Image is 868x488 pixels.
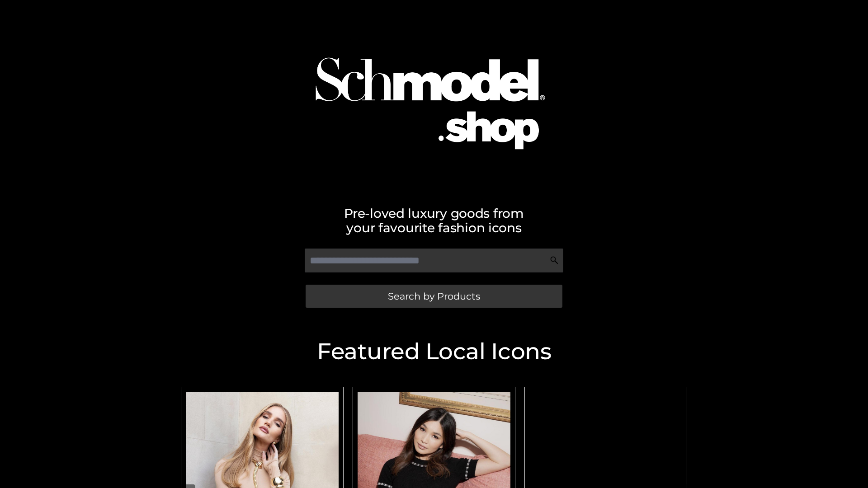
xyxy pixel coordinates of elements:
[388,291,480,301] span: Search by Products
[550,256,559,265] img: Search Icon
[306,285,562,308] a: Search by Products
[176,340,692,363] h2: Featured Local Icons​
[176,206,692,235] h2: Pre-loved luxury goods from your favourite fashion icons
